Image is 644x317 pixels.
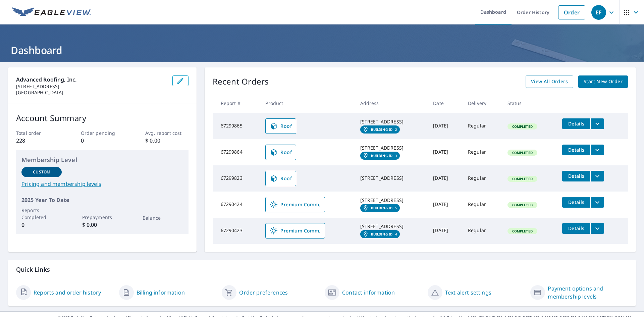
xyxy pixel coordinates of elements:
[590,223,604,234] button: filesDropdownBtn-67290423
[371,206,393,210] em: Building ID
[342,288,395,297] a: Contact information
[34,288,101,297] a: Reports and order history
[548,284,628,301] a: Payment options and membership levels
[265,223,325,239] a: Premium Comm.
[16,129,59,137] p: Total order
[562,197,590,208] button: detailsBtn-67290424
[562,171,590,181] button: detailsBtn-67299823
[270,201,320,209] span: Premium Comm.
[584,77,623,86] span: Start New Order
[360,230,400,238] a: Building ID4
[213,165,260,192] td: 67299823
[260,93,355,113] th: Product
[21,196,183,204] p: 2025 Year To Date
[213,218,260,244] td: 67290423
[145,129,188,137] p: Avg. report cost
[8,43,636,57] h1: Dashboard
[360,197,423,204] div: [STREET_ADDRESS]
[463,165,502,192] td: Regular
[558,5,585,19] a: Order
[16,84,167,90] p: [STREET_ADDRESS]
[16,137,59,145] p: 228
[508,229,537,233] span: Completed
[265,171,296,186] a: Roof
[82,214,122,221] p: Prepayments
[502,93,557,113] th: Status
[508,176,537,181] span: Completed
[21,221,62,229] p: 0
[265,145,296,160] a: Roof
[566,120,586,127] span: Details
[445,288,491,297] a: Text alert settings
[213,139,260,165] td: 67299864
[428,192,463,218] td: [DATE]
[590,145,604,155] button: filesDropdownBtn-67299864
[265,118,296,134] a: Roof
[81,129,124,137] p: Order pending
[590,171,604,181] button: filesDropdownBtn-67299823
[239,288,288,297] a: Order preferences
[371,232,393,236] em: Building ID
[213,192,260,218] td: 67290424
[16,265,628,274] p: Quick Links
[562,223,590,234] button: detailsBtn-67290423
[270,227,320,235] span: Premium Comm.
[428,165,463,192] td: [DATE]
[566,173,586,179] span: Details
[428,218,463,244] td: [DATE]
[508,203,537,207] span: Completed
[213,75,269,88] p: Recent Orders
[531,77,568,86] span: View All Orders
[21,207,62,221] p: Reports Completed
[16,90,167,96] p: [GEOGRAPHIC_DATA]
[566,225,586,231] span: Details
[12,7,91,17] img: EV Logo
[463,139,502,165] td: Regular
[82,221,122,229] p: $ 0.00
[590,118,604,129] button: filesDropdownBtn-67299865
[265,197,325,212] a: Premium Comm.
[360,118,423,125] div: [STREET_ADDRESS]
[360,175,423,181] div: [STREET_ADDRESS]
[145,137,188,145] p: $ 0.00
[428,113,463,139] td: [DATE]
[355,93,428,113] th: Address
[16,112,189,124] p: Account Summary
[562,118,590,129] button: detailsBtn-67299865
[33,169,50,175] p: Custom
[21,180,183,188] a: Pricing and membership levels
[428,139,463,165] td: [DATE]
[591,5,606,20] div: EF
[270,148,292,156] span: Roof
[16,75,167,84] p: Advanced Roofing, Inc.
[590,197,604,208] button: filesDropdownBtn-67290424
[143,214,183,221] p: Balance
[81,137,124,145] p: 0
[428,93,463,113] th: Date
[566,147,586,153] span: Details
[21,155,183,164] p: Membership Level
[360,125,400,134] a: Building ID2
[562,145,590,155] button: detailsBtn-67299864
[360,152,400,160] a: Building ID3
[137,288,185,297] a: Billing information
[463,93,502,113] th: Delivery
[526,75,573,88] a: View All Orders
[360,223,423,230] div: [STREET_ADDRESS]
[566,199,586,205] span: Details
[508,124,537,129] span: Completed
[270,174,292,182] span: Roof
[371,127,393,131] em: Building ID
[463,192,502,218] td: Regular
[508,150,537,155] span: Completed
[213,93,260,113] th: Report #
[463,113,502,139] td: Regular
[578,75,628,88] a: Start New Order
[270,122,292,130] span: Roof
[360,204,400,212] a: Building ID5
[213,113,260,139] td: 67299865
[360,145,423,151] div: [STREET_ADDRESS]
[463,218,502,244] td: Regular
[371,154,393,158] em: Building ID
